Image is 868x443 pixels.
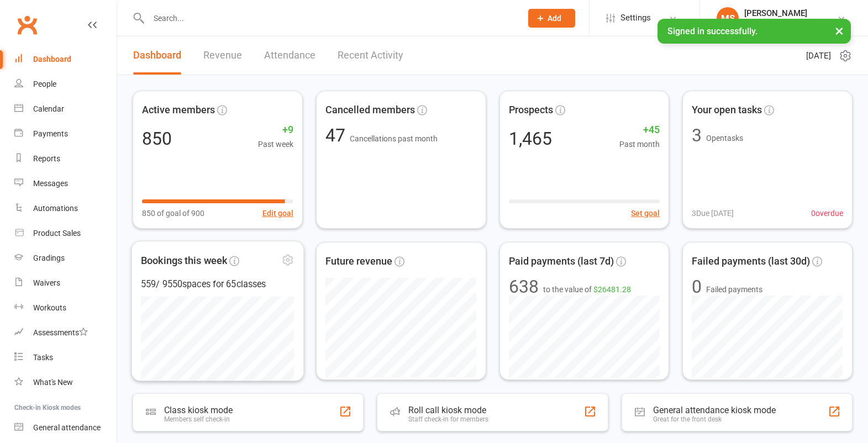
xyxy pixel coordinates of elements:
[33,80,56,88] div: People
[14,72,117,97] a: People
[744,8,837,18] div: [PERSON_NAME]
[33,229,81,238] div: Product Sales
[33,328,88,337] div: Assessments
[631,207,660,219] button: Set goal
[667,26,757,36] span: Signed in successfully.
[164,405,233,415] div: Class kiosk mode
[14,246,117,271] a: Gradings
[13,11,41,39] a: Clubworx
[33,303,66,312] div: Workouts
[264,36,315,75] a: Attendance
[33,154,60,163] div: Reports
[203,36,242,75] a: Revenue
[14,221,117,246] a: Product Sales
[258,122,293,138] span: +9
[620,6,651,30] span: Settings
[509,130,552,147] div: 1,465
[14,345,117,370] a: Tasks
[619,122,660,138] span: +45
[692,126,702,144] div: 3
[528,9,575,28] button: Add
[33,353,53,362] div: Tasks
[325,125,350,146] span: 47
[692,207,734,219] span: 3 Due [DATE]
[593,285,631,294] span: $26481.28
[509,254,614,270] span: Paid payments (last 7d)
[262,207,293,219] button: Edit goal
[33,204,78,213] div: Automations
[133,36,181,75] a: Dashboard
[14,171,117,196] a: Messages
[142,102,215,118] span: Active members
[33,254,65,262] div: Gradings
[325,102,415,118] span: Cancelled members
[14,47,117,72] a: Dashboard
[806,49,831,62] span: [DATE]
[692,254,810,270] span: Failed payments (last 30d)
[33,278,60,287] div: Waivers
[141,252,227,268] span: Bookings this week
[717,7,739,29] div: MS
[14,320,117,345] a: Assessments
[14,122,117,146] a: Payments
[14,370,117,395] a: What's New
[14,146,117,171] a: Reports
[811,207,843,219] span: 0 overdue
[408,405,488,415] div: Roll call kiosk mode
[653,405,776,415] div: General attendance kiosk mode
[509,278,539,296] div: 638
[619,138,660,150] span: Past month
[653,415,776,423] div: Great for the front desk
[744,18,837,28] div: Bujutsu Martial Arts Centre
[829,19,849,43] button: ×
[325,254,392,270] span: Future revenue
[692,102,762,118] span: Your open tasks
[14,296,117,320] a: Workouts
[145,10,514,26] input: Search...
[258,138,293,150] span: Past week
[14,415,117,440] a: General attendance kiosk mode
[706,283,762,296] span: Failed payments
[548,14,561,23] span: Add
[33,104,64,113] div: Calendar
[543,283,631,296] span: to the value of
[14,97,117,122] a: Calendar
[408,415,488,423] div: Staff check-in for members
[33,55,71,64] div: Dashboard
[350,134,438,143] span: Cancellations past month
[338,36,403,75] a: Recent Activity
[142,207,204,219] span: 850 of goal of 900
[33,179,68,188] div: Messages
[692,278,702,296] div: 0
[141,277,294,292] div: 559 / 9550 spaces for 65 classes
[509,102,553,118] span: Prospects
[14,196,117,221] a: Automations
[33,129,68,138] div: Payments
[33,423,101,432] div: General attendance
[164,415,233,423] div: Members self check-in
[706,134,743,143] span: Open tasks
[142,130,172,147] div: 850
[33,378,73,387] div: What's New
[14,271,117,296] a: Waivers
